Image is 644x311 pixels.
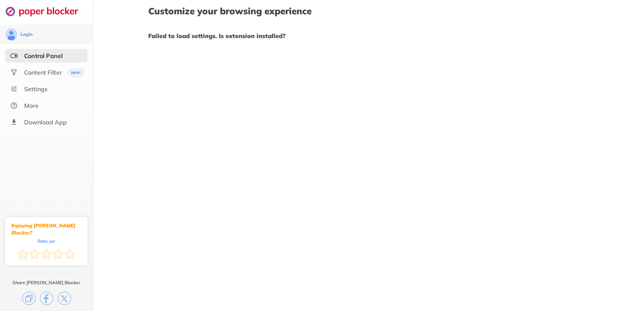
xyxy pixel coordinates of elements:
[58,292,71,305] img: x.svg
[66,68,84,77] img: menuBanner.svg
[10,69,18,76] img: social.svg
[148,31,589,41] h1: Failed to load settings. Is extension installed?
[20,31,32,37] div: Login
[148,6,589,16] h1: Customize your browsing experience
[10,118,18,126] img: download-app.svg
[24,52,63,60] div: Control Panel
[24,85,48,93] div: Settings
[10,102,18,109] img: about.svg
[38,239,55,243] div: Rate us!
[10,85,18,93] img: settings.svg
[22,292,35,305] img: copy.svg
[24,118,67,126] div: Download App
[5,6,86,17] img: logo-webpage.svg
[10,52,18,60] img: features-selected.svg
[24,69,62,76] div: Content Filter
[40,292,53,305] img: facebook.svg
[12,280,80,286] div: Share [PERSON_NAME] Blocker
[5,28,17,40] img: avatar.svg
[24,102,38,109] div: More
[11,222,81,236] div: Enjoying [PERSON_NAME] Blocker?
